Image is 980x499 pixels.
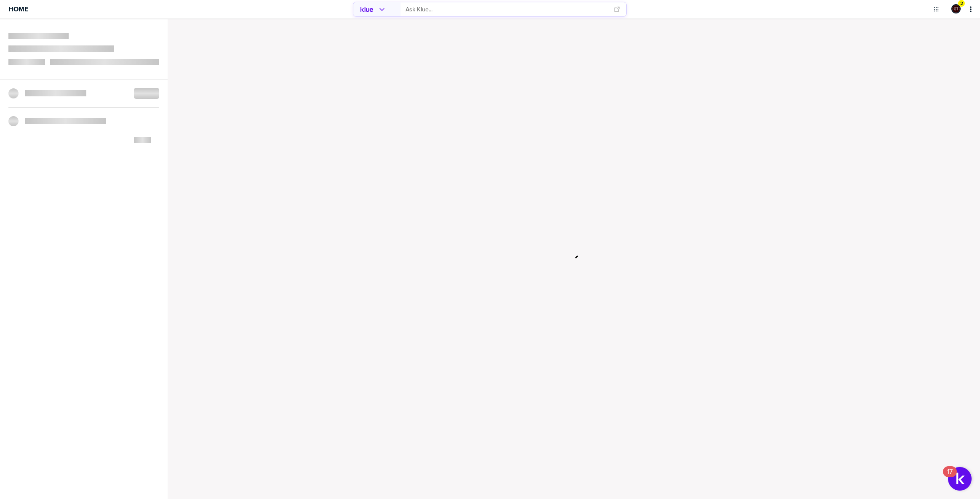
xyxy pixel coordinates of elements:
[406,3,609,16] input: Ask Klue...
[951,4,961,13] div: Graham Tutti
[8,5,28,13] span: Home
[947,472,953,483] div: 17
[948,467,972,491] button: Open Resource Center, 17 new notifications
[932,5,940,13] button: Open Drop
[952,5,960,13] img: ee1355cada6433fc92aa15fbfe4afd43-sml.png
[951,3,961,14] a: Edit Profile
[960,0,963,7] span: 2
